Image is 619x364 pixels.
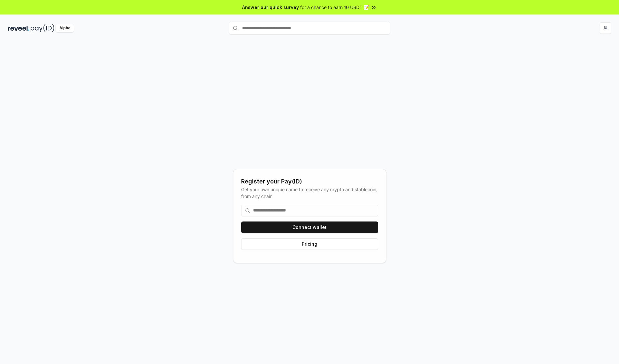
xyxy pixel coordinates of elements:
div: Alpha [56,24,74,32]
img: reveel_dark [8,24,29,32]
span: Answer our quick survey [242,4,299,11]
span: for a chance to earn 10 USDT 📝 [300,4,369,11]
div: Register your Pay(ID) [241,177,378,186]
div: Get your own unique name to receive any crypto and stablecoin, from any chain [241,186,378,200]
button: Connect wallet [241,221,378,233]
button: Pricing [241,238,378,250]
img: pay_id [31,24,54,32]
